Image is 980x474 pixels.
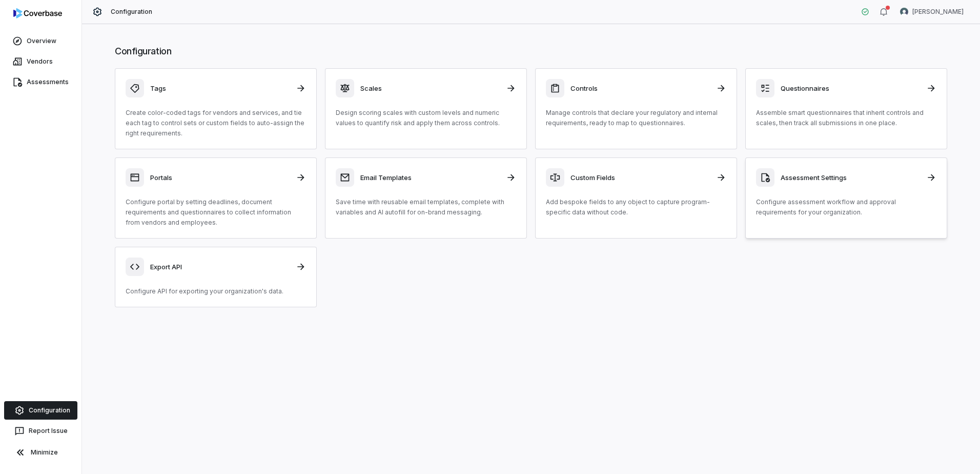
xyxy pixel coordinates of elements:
[360,173,500,182] h3: Email Templates
[360,84,500,93] h3: Scales
[325,68,527,149] a: ScalesDesign scoring scales with custom levels and numeric values to quantify risk and apply them...
[900,8,908,16] img: Raquel Wilson avatar
[325,157,527,239] a: Email TemplatesSave time with reusable email templates, complete with variables and AI autofill f...
[126,108,306,139] p: Create color-coded tags for vendors and services, and tie each tag to control sets or custom fiel...
[150,173,290,182] h3: Portals
[4,401,77,420] a: Configuration
[756,197,936,218] p: Configure assessment workflow and approval requirements for your organization.
[546,197,726,218] p: Add bespoke fields to any object to capture program-specific data without code.
[150,84,290,93] h3: Tags
[781,173,920,182] h3: Assessment Settings
[4,442,77,463] button: Minimize
[745,157,947,239] a: Assessment SettingsConfigure assessment workflow and approval requirements for your organization.
[2,52,79,71] a: Vendors
[115,45,947,58] h1: Configuration
[111,8,153,16] span: Configuration
[570,173,710,182] h3: Custom Fields
[336,108,516,128] p: Design scoring scales with custom levels and numeric values to quantify risk and apply them acros...
[756,108,936,128] p: Assemble smart questionnaires that inherit controls and scales, then track all submissions in one...
[150,262,290,271] h3: Export API
[894,4,970,19] button: Raquel Wilson avatar[PERSON_NAME]
[2,32,79,50] a: Overview
[336,197,516,218] p: Save time with reusable email templates, complete with variables and AI autofill for on-brand mes...
[745,68,947,149] a: QuestionnairesAssemble smart questionnaires that inherit controls and scales, then track all subm...
[535,68,737,149] a: ControlsManage controls that declare your regulatory and internal requirements, ready to map to q...
[535,157,737,239] a: Custom FieldsAdd bespoke fields to any object to capture program-specific data without code.
[115,247,317,307] a: Export APIConfigure API for exporting your organization's data.
[126,197,306,228] p: Configure portal by setting deadlines, document requirements and questionnaires to collect inform...
[912,8,964,16] span: [PERSON_NAME]
[13,8,62,18] img: logo-D7KZi-bG.svg
[546,108,726,128] p: Manage controls that declare your regulatory and internal requirements, ready to map to questionn...
[2,73,79,91] a: Assessments
[781,84,920,93] h3: Questionnaires
[4,422,77,440] button: Report Issue
[570,84,710,93] h3: Controls
[126,286,306,297] p: Configure API for exporting your organization's data.
[115,157,317,239] a: PortalsConfigure portal by setting deadlines, document requirements and questionnaires to collect...
[115,68,317,149] a: TagsCreate color-coded tags for vendors and services, and tie each tag to control sets or custom ...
